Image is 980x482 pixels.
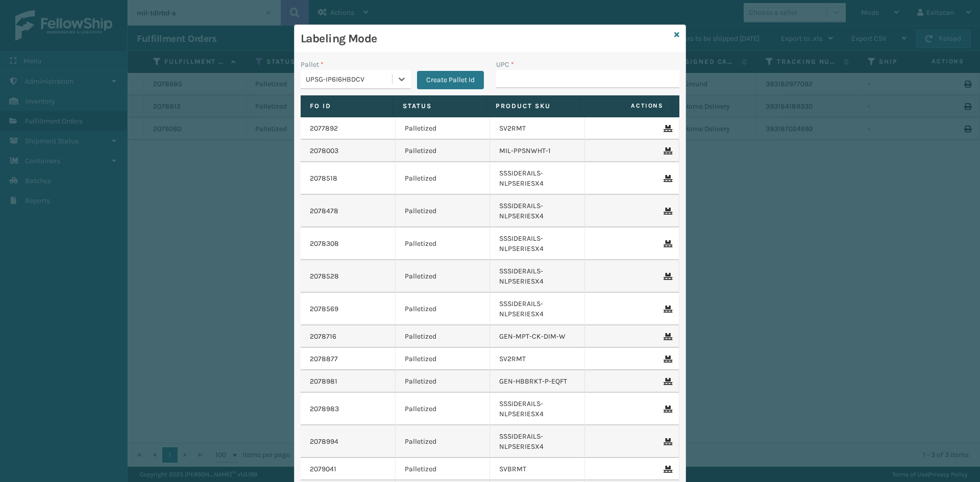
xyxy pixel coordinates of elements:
button: Create Pallet Id [417,71,484,89]
h3: Labeling Mode [301,31,670,46]
td: SV2RMT [490,117,585,140]
i: Remove From Pallet [664,356,670,363]
a: 2078569 [310,304,338,314]
label: Status [403,102,477,111]
a: 2078518 [310,173,337,184]
td: Palletized [396,117,491,140]
td: SVBRMT [490,458,585,480]
i: Remove From Pallet [664,405,670,413]
a: 2078981 [310,376,337,387]
td: Palletized [396,227,491,260]
a: 2078994 [310,437,338,447]
a: 2078716 [310,332,336,342]
i: Remove From Pallet [664,333,670,340]
td: SSSIDERAILS-NLPSERIESX4 [490,425,585,458]
a: 2078308 [310,239,339,249]
td: Palletized [396,425,491,458]
td: Palletized [396,348,491,370]
i: Remove From Pallet [664,273,670,280]
i: Remove From Pallet [664,466,670,473]
td: SSSIDERAILS-NLPSERIESX4 [490,162,585,195]
td: MIL-PPSNWHT-1 [490,140,585,162]
td: SSSIDERAILS-NLPSERIESX4 [490,260,585,293]
td: Palletized [396,325,491,348]
label: UPC [496,59,514,70]
a: 2078478 [310,206,338,216]
a: 2077892 [310,123,338,134]
td: SSSIDERAILS-NLPSERIESX4 [490,195,585,227]
i: Remove From Pallet [664,125,670,132]
td: Palletized [396,370,491,393]
td: Palletized [396,162,491,195]
td: SV2RMT [490,348,585,370]
td: SSSIDERAILS-NLPSERIESX4 [490,293,585,325]
i: Remove From Pallet [664,175,670,182]
i: Remove From Pallet [664,208,670,215]
td: GEN-MPT-CK-DIM-W [490,325,585,348]
td: SSSIDERAILS-NLPSERIESX4 [490,227,585,260]
td: Palletized [396,140,491,162]
a: 2078003 [310,146,338,156]
a: 2078877 [310,354,338,364]
td: GEN-HBBRKT-P-EQFT [490,370,585,393]
td: Palletized [396,195,491,227]
i: Remove From Pallet [664,240,670,247]
td: Palletized [396,260,491,293]
label: Product SKU [496,102,570,111]
i: Remove From Pallet [664,147,670,155]
label: Pallet [301,59,324,70]
td: Palletized [396,293,491,325]
label: Fo Id [310,102,384,111]
td: Palletized [396,393,491,425]
td: SSSIDERAILS-NLPSERIESX4 [490,393,585,425]
i: Remove From Pallet [664,378,670,385]
td: Palletized [396,458,491,480]
div: UPSG-IP6I6HBDCV [306,74,393,85]
i: Remove From Pallet [664,306,670,313]
a: 2078983 [310,404,339,414]
a: 2079041 [310,464,336,474]
span: Actions [582,97,670,114]
i: Remove From Pallet [664,438,670,445]
a: 2078528 [310,271,339,282]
